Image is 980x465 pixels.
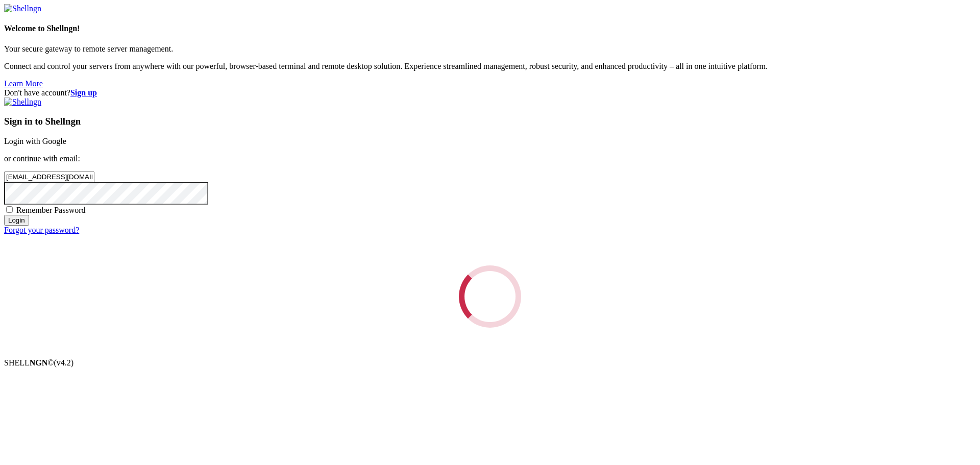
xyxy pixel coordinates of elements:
span: Remember Password [16,206,86,214]
span: 4.2.0 [54,358,74,367]
b: NGN [30,358,48,367]
p: Connect and control your servers from anywhere with our powerful, browser-based terminal and remo... [4,62,976,71]
p: Your secure gateway to remote server management. [4,44,976,54]
a: Forgot your password? [4,226,79,234]
p: or continue with email: [4,154,976,163]
input: Remember Password [6,206,13,213]
span: SHELL © [4,358,73,367]
div: Don't have account? [4,88,976,97]
img: Shellngn [4,4,41,13]
input: Login [4,215,29,226]
h4: Welcome to Shellngn! [4,24,976,33]
a: Login with Google [4,137,66,145]
a: Sign up [70,88,97,97]
div: Loading... [446,253,534,340]
input: Email address [4,172,94,182]
h3: Sign in to Shellngn [4,116,976,127]
a: Learn More [4,79,43,88]
img: Shellngn [4,97,41,107]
